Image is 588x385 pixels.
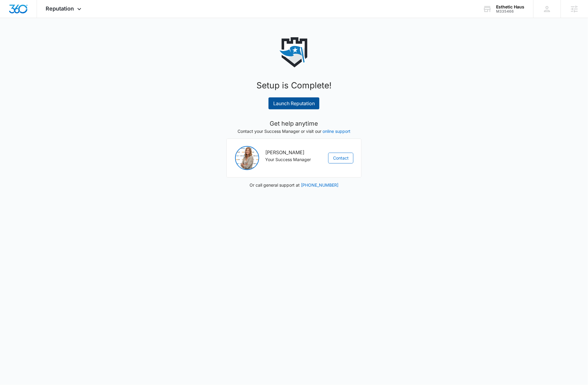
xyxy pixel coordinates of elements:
a: online support [323,129,350,134]
span: Reputation [46,5,74,12]
div: account name [496,5,525,9]
img: reputation icon [279,37,309,67]
p: Or call general support at [226,182,362,188]
div: account id [496,9,525,14]
h6: [PERSON_NAME] [265,149,323,156]
img: Robin Mills [235,146,259,170]
h1: Setup is Complete! [174,79,414,92]
a: [PHONE_NUMBER] [301,182,338,188]
span: Contact [333,155,349,161]
p: Contact your Success Manager or visit our [226,128,362,134]
p: Your Success Manager [265,156,323,163]
button: Contact [328,153,353,163]
h5: Get help anytime [226,119,362,128]
a: Launch Reputation [268,97,320,109]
